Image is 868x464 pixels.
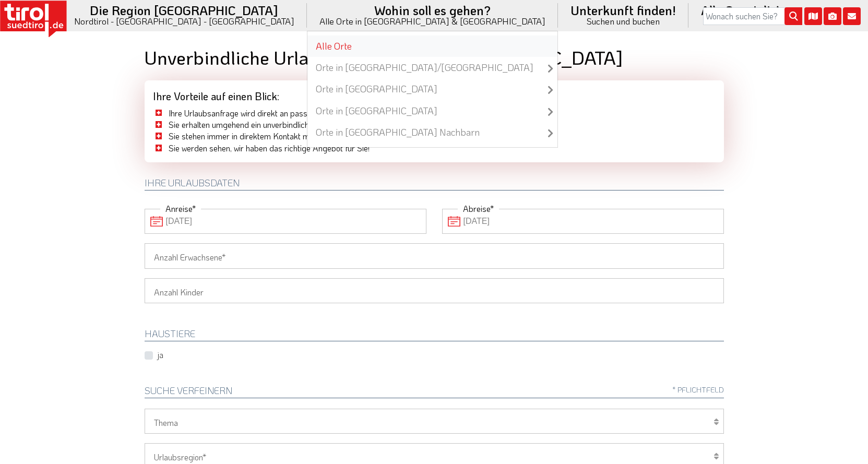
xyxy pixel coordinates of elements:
[157,349,163,361] label: ja
[307,57,557,78] a: Orte in [GEOGRAPHIC_DATA]/[GEOGRAPHIC_DATA]
[145,47,724,68] h1: Unverbindliche Urlaubsanfrage für: [GEOGRAPHIC_DATA]
[672,386,724,394] span: * Pflichtfeld
[145,386,724,398] h2: Suche verfeinern
[843,7,861,25] i: Kontakt
[153,130,716,142] li: Sie stehen immer in direktem Kontakt mit Ihrem Gastgeber.
[145,329,724,341] h2: HAUSTIERE
[307,35,557,57] a: Alle Orte
[307,100,557,122] a: Orte in [GEOGRAPHIC_DATA]
[74,17,294,26] small: Nordtirol - [GEOGRAPHIC_DATA] - [GEOGRAPHIC_DATA]
[307,78,557,100] a: Orte in [GEOGRAPHIC_DATA]
[145,178,724,191] h2: Ihre Urlaubsdaten
[703,7,802,25] input: Wonach suchen Sie?
[153,142,716,154] li: Sie werden sehen, wir haben das richtige Angebot für Sie!
[319,17,545,26] small: Alle Orte in [GEOGRAPHIC_DATA] & [GEOGRAPHIC_DATA]
[824,7,841,25] i: Fotogalerie
[145,80,724,108] div: Ihre Vorteile auf einen Blick:
[153,119,716,130] li: Sie erhalten umgehend ein unverbindliches, individuelles Urlaubsangebot - zum Bestpreis.
[307,122,557,143] a: Orte in [GEOGRAPHIC_DATA] Nachbarn
[570,17,676,26] small: Suchen und buchen
[153,108,716,119] li: Ihre Urlaubsanfrage wird direkt an passende Unterkünfte geschickt.
[804,7,822,25] i: Karte öffnen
